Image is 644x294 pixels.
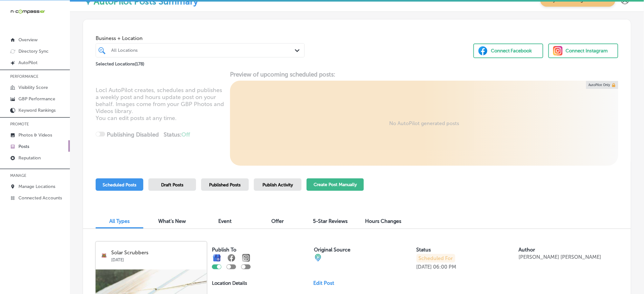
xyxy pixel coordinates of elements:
p: [DATE] [417,264,432,270]
label: Status [417,247,431,253]
span: Offer [272,218,284,224]
p: Reputation [18,155,41,161]
p: [PERSON_NAME] [PERSON_NAME] [519,254,601,260]
span: 5-Star Reviews [313,218,348,224]
span: Business + Location [96,35,305,41]
button: Connect Facebook [473,43,543,58]
label: Author [519,247,535,253]
p: 06:00 PM [433,264,457,270]
span: All Types [109,218,130,224]
img: cba84b02adce74ede1fb4a8549a95eca.png [314,254,322,262]
p: GBP Performance [18,96,55,102]
span: Published Posts [209,182,241,188]
div: Connect Facebook [491,46,532,56]
span: What's New [159,218,186,224]
span: Event [218,218,232,224]
label: Publish To [212,247,236,253]
p: Posts [18,144,29,149]
label: Original Source [314,247,351,253]
p: Manage Locations [18,184,55,189]
span: Scheduled Posts [103,182,136,188]
p: AutoPilot [18,60,37,65]
p: Connected Accounts [18,195,62,201]
p: Selected Locations ( 178 ) [96,59,144,67]
p: Keyword Rankings [18,108,56,113]
a: Edit Post [314,280,340,286]
span: Hours Changes [365,218,401,224]
p: Solar Scrubbers [111,250,202,256]
p: Directory Sync [18,49,49,54]
p: Location Details [212,280,247,286]
button: Create Post Manually [307,178,364,191]
img: logo [100,252,108,260]
p: Overview [18,37,37,43]
p: Visibility Score [18,85,48,90]
img: 660ab0bf-5cc7-4cb8-ba1c-48b5ae0f18e60NCTV_CLogo_TV_Black_-500x88.png [10,9,45,15]
p: [DATE] [111,256,202,262]
button: Connect Instagram [548,43,618,58]
p: Photos & Videos [18,132,52,138]
div: All Locations [111,48,295,53]
p: Scheduled For [417,254,455,263]
div: Connect Instagram [566,46,608,56]
span: Draft Posts [161,182,183,188]
span: Publish Activity [262,182,293,188]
